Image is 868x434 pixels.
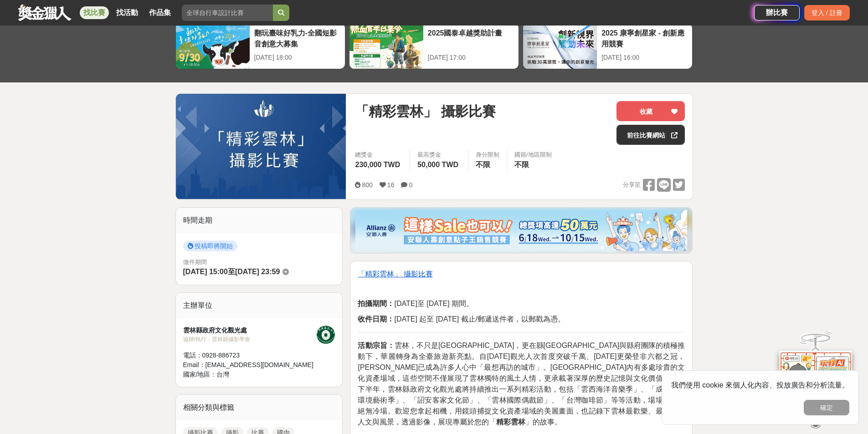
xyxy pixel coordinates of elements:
a: 2025國泰卓越獎助計畫[DATE] 17:00 [349,23,519,69]
img: d2146d9a-e6f6-4337-9592-8cefde37ba6b.png [779,351,852,411]
span: [DATE] 23:59 [235,268,280,276]
div: [DATE] 16:00 [601,53,688,62]
span: 至 [228,268,235,276]
div: 協辦/執行： 雲林縣攝影學會 [183,335,317,343]
a: 作品集 [145,6,175,19]
span: 雲林，不只是[GEOGRAPHIC_DATA]，更在縣[GEOGRAPHIC_DATA]與縣府團隊的積極推動下，華麗轉身為全臺旅遊新亮點。自[DATE]觀光人次首度突破千萬、[DATE]更榮登非... [358,342,685,426]
div: 雲林縣政府文化觀光處 [183,326,317,335]
span: 台灣 [216,371,229,378]
span: 不限 [476,161,490,168]
span: 「精彩雲林」 攝影比賽 [355,101,495,122]
div: 2025 康寧創星家 - 創新應用競賽 [601,28,688,48]
div: 相關分類與標籤 [176,395,343,420]
div: 時間走期 [176,208,343,233]
span: 總獎金 [355,150,402,159]
span: 投稿即將開始 [183,240,237,251]
input: 全球自行車設計比賽 [182,5,273,21]
a: 辦比賽 [754,5,800,20]
span: 不限 [514,161,529,168]
a: 翻玩臺味好乳力-全國短影音創意大募集[DATE] 18:00 [175,23,345,69]
div: 登入 / 註冊 [804,5,850,20]
a: 找比賽 [80,6,109,19]
span: 最高獎金 [417,150,461,159]
span: 分享至 [623,178,641,192]
div: 身分限制 [476,150,499,159]
span: 國家/地區： [183,371,217,378]
span: 800 [362,181,372,189]
span: 0 [409,181,412,189]
span: 徵件期間 [183,259,207,266]
span: 50,000 TWD [417,161,458,168]
div: Email： [EMAIL_ADDRESS][DOMAIN_NAME] [183,360,317,370]
img: Cover Image [176,94,346,199]
strong: 活動宗旨： [358,342,394,349]
a: 找活動 [113,6,142,19]
div: 主辦單位 [176,293,343,318]
strong: 精彩雲林 [496,418,525,426]
span: 230,000 TWD [355,161,400,168]
a: 前往比賽網站 [616,125,685,145]
div: 電話： 0928-886723 [183,351,317,360]
div: 翻玩臺味好乳力-全國短影音創意大募集 [254,28,340,48]
span: [DATE] 起至 [DATE] 截止/郵遞送件者，以郵戳為憑。 [358,315,565,323]
span: [DATE]至 [DATE] 期間。 [358,300,473,307]
a: 2025 康寧創星家 - 創新應用競賽[DATE] 16:00 [523,23,693,69]
button: 收藏 [616,101,685,121]
div: [DATE] 18:00 [254,53,340,62]
div: 國籍/地區限制 [514,150,552,159]
strong: 拍攝期間： [358,300,394,307]
div: [DATE] 17:00 [428,53,514,62]
img: dcc59076-91c0-4acb-9c6b-a1d413182f46.png [355,210,687,251]
span: 我們使用 cookie 來個人化內容、投放廣告和分析流量。 [671,381,849,389]
u: 「精彩雲林」 攝影比賽 [358,270,432,278]
div: 2025國泰卓越獎助計畫 [428,28,514,48]
span: [DATE] 15:00 [183,268,228,276]
span: 16 [387,181,395,189]
button: 確定 [804,400,849,415]
strong: 收件日期： [358,315,394,323]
